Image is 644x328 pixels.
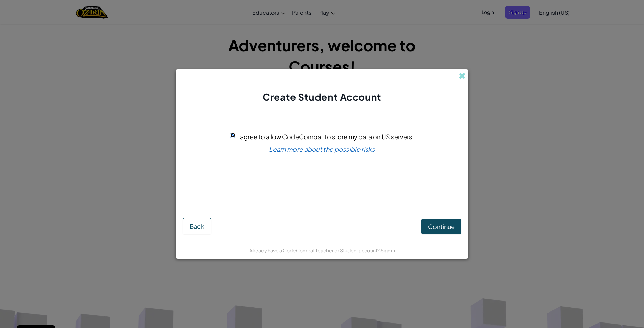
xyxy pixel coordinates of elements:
p: If you are not sure, ask your teacher. [280,178,364,185]
span: Create Student Account [262,91,381,103]
a: Learn more about the possible risks [269,145,375,153]
span: I agree to allow CodeCombat to store my data on US servers. [237,133,414,141]
span: Already have a CodeCombat Teacher or Student account? [249,247,380,253]
input: I agree to allow CodeCombat to store my data on US servers. [230,133,235,138]
button: Back [183,218,211,234]
span: Back [190,222,204,230]
button: Continue [421,219,461,234]
a: Sign in [380,247,395,253]
span: Continue [428,222,455,230]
